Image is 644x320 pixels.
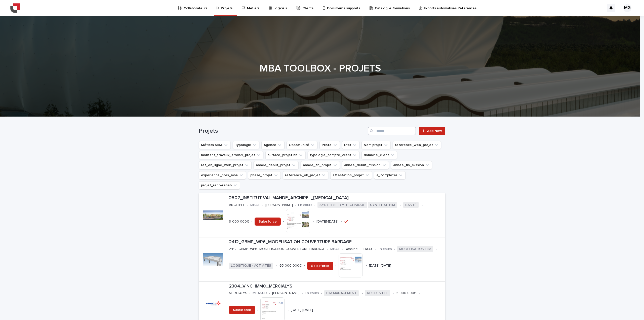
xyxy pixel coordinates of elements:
[436,247,437,251] p: •
[272,291,300,295] p: [PERSON_NAME]
[199,127,366,135] h1: Projets
[311,264,329,268] span: Salesforce
[365,290,390,296] span: RÉSIDENTIEL
[269,291,270,295] p: •
[342,247,343,251] p: •
[394,247,395,251] p: •
[265,203,293,207] p: [PERSON_NAME]
[287,141,317,149] button: Opportunité
[10,3,20,13] img: YiAiwBLRm2aPEWe5IFcA
[327,247,328,251] p: •
[369,264,391,268] p: [DATE]-[DATE]
[378,247,392,251] p: En cours
[279,264,302,268] p: 63 000 000€
[199,171,246,179] button: experience_hors_mba
[197,62,444,75] h1: MBA TOOLBOX - PROJETS
[229,284,443,289] p: 2304_VINCI IMMO_MERCIALYS
[283,171,328,179] button: reference_ok_projet
[335,264,337,268] p: •
[341,220,342,224] p: •
[342,161,389,169] button: annee_debut_mission
[321,291,322,295] p: •
[283,220,284,224] p: •
[199,193,445,237] a: 2507_INSTITUT-VAL-MANDE_ARCHIPEL_[MEDICAL_DATA]ARCHIPEL•MBAIF•[PERSON_NAME]•En cours•SYNTHESE BIM...
[229,306,255,314] a: Salesforce
[298,203,312,207] p: En cours
[375,247,376,251] p: •
[229,239,443,245] p: 2412_GBMP_WP6_MODELISATION COUVERTURE BARDAGE
[308,151,359,159] button: typologie_compte_client
[199,181,240,189] button: projet_reno-rehab
[229,203,245,207] p: ARCHIPEL
[393,141,441,149] button: reference_web_projet
[199,151,263,159] button: montant_travaux_arrondi_projet
[251,220,253,224] p: •
[295,203,296,207] p: •
[249,291,251,295] p: •
[319,141,340,149] button: Pilote
[257,308,258,312] p: •
[261,141,285,149] button: Agence
[313,220,314,224] p: •
[229,291,247,295] p: MERCIALYS
[316,220,339,224] p: [DATE]-[DATE]
[229,263,273,269] span: LOGISTIQUE / ACTIVITÉS
[374,171,406,179] button: a_completer
[419,127,445,135] a: Add New
[362,291,363,295] p: •
[250,203,260,207] p: MBAIF
[301,161,340,169] button: annee_fin_projet
[330,247,340,251] p: MBAIF
[265,151,306,159] button: surface_projet nb
[229,247,325,251] p: 2412_GBMP_WP6_MODELISATION COUVERTURE BARDAGE
[330,171,372,179] button: attestation_projet
[233,141,259,149] button: Typologie
[229,195,443,201] p: 2507_INSTITUT-VAL-MANDE_ARCHIPEL_[MEDICAL_DATA]
[368,202,397,208] span: SYNTHÈSE BIM
[276,264,277,268] p: •
[623,4,631,12] div: MG
[259,220,277,223] span: Salesforce
[248,171,281,179] button: phase_projet
[361,151,397,159] button: domaine_client
[291,308,313,312] p: [DATE]-[DATE]
[302,291,303,295] p: •
[199,237,445,281] a: 2412_GBMP_WP6_MODELISATION COUVERTURE BARDAGE2412_GBMP_WP6_MODELISATION COUVERTURE BARDAGE•MBAIF•...
[262,203,263,207] p: •
[233,308,251,312] span: Salesforce
[368,127,416,135] input: Search
[403,202,419,208] span: SANTÉ
[419,291,420,295] p: •
[304,264,305,268] p: •
[317,202,367,208] span: SYNTHESE BIM TECHNIQUE
[422,203,423,207] p: •
[391,161,432,169] button: annee_fin_mission
[305,291,319,295] p: En cours
[400,203,401,207] p: •
[361,141,391,149] button: Nom projet
[324,290,359,296] span: BIM MANAGEMENT
[307,262,333,270] a: Salesforce
[427,129,442,133] span: Add New
[314,203,315,207] p: •
[199,161,252,169] button: ref_en_ligne_web_projet
[345,247,373,251] p: Yassine EL HAJJI
[253,291,267,295] p: MBASUD
[342,141,359,149] button: Etat
[396,291,417,295] p: 5 000 000€
[255,218,281,226] a: Salesforce
[288,308,289,312] p: •
[247,203,248,207] p: •
[199,141,231,149] button: Métiers MBA
[254,161,299,169] button: annee_debut_projet
[397,246,433,252] span: MODÉLISATION BIM
[393,291,394,295] p: •
[229,220,249,224] p: 9 000 000€
[366,264,367,268] p: •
